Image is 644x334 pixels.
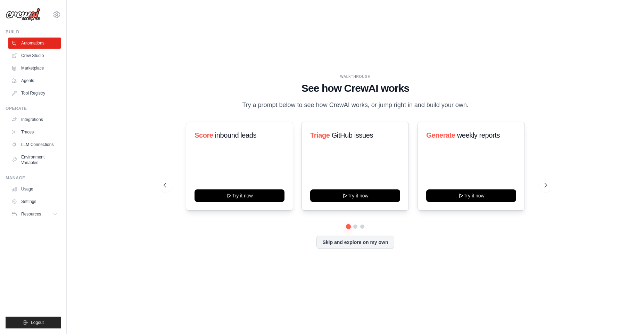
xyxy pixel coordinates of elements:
div: Operate [6,106,61,111]
button: Try it now [195,189,284,202]
a: LLM Connections [8,139,61,150]
button: Skip and explore on my own [316,236,394,249]
div: Build [6,29,61,35]
a: Agents [8,75,61,86]
span: Resources [21,211,41,217]
h1: See how CrewAI works [164,82,547,95]
span: weekly reports [457,131,499,139]
span: Score [195,131,213,139]
button: Try it now [426,189,516,202]
a: Settings [8,196,61,207]
a: Tool Registry [8,88,61,99]
a: Marketplace [8,63,61,74]
button: Logout [6,317,61,328]
span: inbound leads [215,131,256,139]
a: Usage [8,184,61,195]
div: WALKTHROUGH [164,74,547,79]
div: Manage [6,175,61,181]
img: Logo [6,8,40,21]
a: Environment Variables [8,152,61,168]
span: Generate [426,131,455,139]
a: Crew Studio [8,50,61,61]
button: Try it now [310,189,400,202]
a: Automations [8,38,61,49]
span: Logout [31,320,44,325]
a: Traces [8,127,61,138]
span: GitHub issues [332,131,373,139]
p: Try a prompt below to see how CrewAI works, or jump right in and build your own. [239,100,472,110]
button: Resources [8,209,61,220]
a: Integrations [8,114,61,125]
span: Triage [310,131,330,139]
